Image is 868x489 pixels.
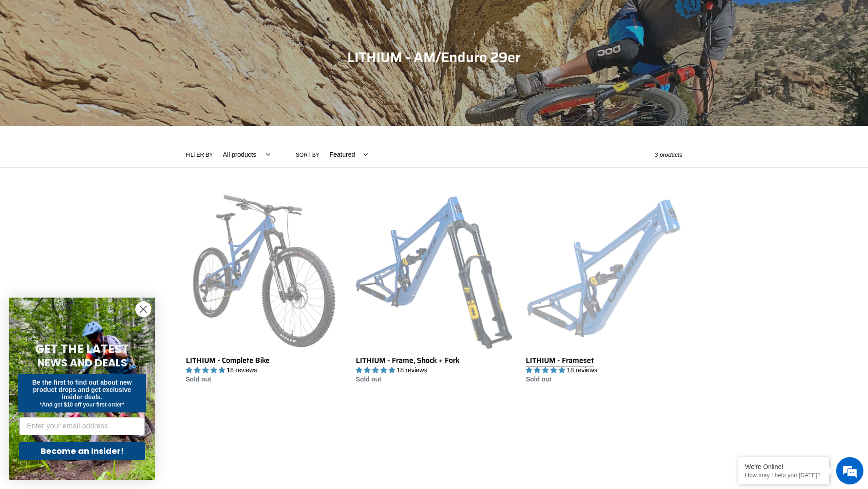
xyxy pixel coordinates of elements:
[347,46,521,68] span: LITHIUM - AM/Enduro 29er
[35,341,129,357] span: GET THE LATEST
[29,46,52,68] img: d_696896380_company_1647369064580_696896380
[5,249,174,281] textarea: Type your message and hit 'Enter'
[296,151,319,159] label: Sort by
[655,151,683,158] span: 3 products
[61,51,167,63] div: Chat with us now
[32,379,132,401] span: Be the first to find out about new product drops and get exclusive insider deals.
[10,50,24,64] div: Navigation go back
[40,401,124,408] span: *And get $10 off your first order*
[19,417,145,435] input: Enter your email address
[745,472,822,479] p: How may I help you today?
[745,463,822,470] div: We're Online!
[149,5,171,26] div: Minimize live chat window
[53,115,126,207] span: We're online!
[37,355,127,370] span: NEWS AND DEALS
[186,151,213,159] label: Filter by
[135,301,151,317] button: Close dialog
[19,442,145,460] button: Become an Insider!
